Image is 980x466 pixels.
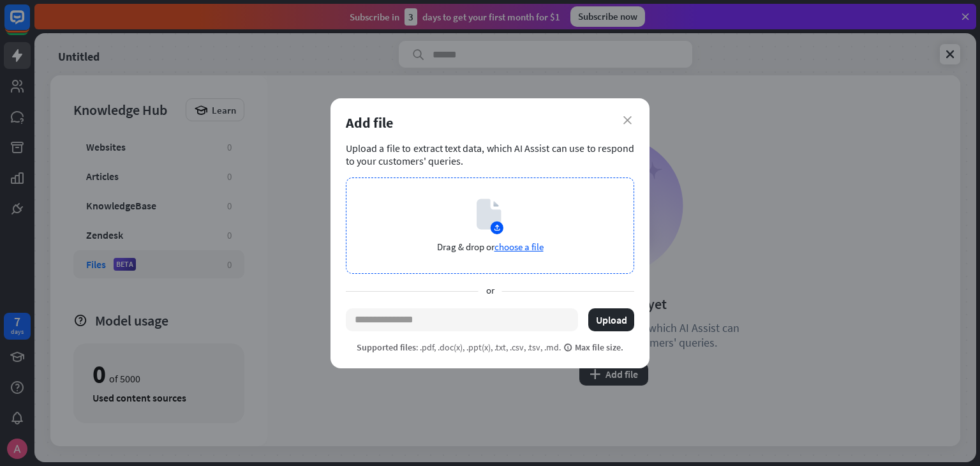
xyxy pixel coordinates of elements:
[346,142,634,167] div: Upload a file to extract text data, which AI Assist can use to respond to your customers' queries.
[588,308,634,331] button: Upload
[346,114,634,132] div: Add file
[479,284,502,298] span: or
[357,342,416,353] span: Supported files
[437,241,544,253] p: Drag & drop or
[494,241,544,253] span: choose a file
[10,5,48,43] button: Open LiveChat chat widget
[357,342,623,353] p: : .pdf, .doc(x), .ppt(x), .txt, .csv, .tsv, .md.
[563,342,623,353] span: Max file size.
[623,116,632,124] i: close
